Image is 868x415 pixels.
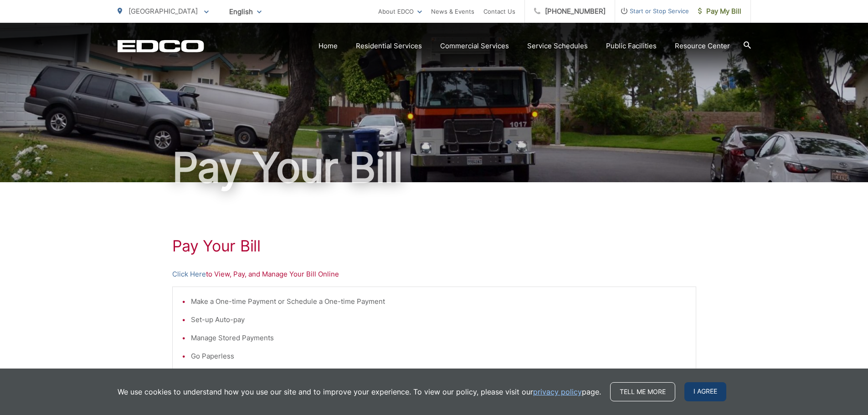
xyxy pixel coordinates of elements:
[128,7,198,15] span: [GEOGRAPHIC_DATA]
[191,296,687,307] li: Make a One-time Payment or Schedule a One-time Payment
[431,6,474,17] a: News & Events
[356,41,422,51] a: Residential Services
[118,40,204,52] a: EDCD logo. Return to the homepage.
[318,41,338,51] a: Home
[440,41,509,51] a: Commercial Services
[118,145,751,190] h1: Pay Your Bill
[527,41,588,51] a: Service Schedules
[684,382,726,401] span: I agree
[483,6,515,17] a: Contact Us
[172,269,696,280] p: to View, Pay, and Manage Your Bill Online
[172,269,206,280] a: Click Here
[610,382,675,401] a: Tell me more
[222,4,268,20] span: English
[191,333,687,343] li: Manage Stored Payments
[698,6,741,17] span: Pay My Bill
[172,237,696,255] h1: Pay Your Bill
[675,41,730,51] a: Resource Center
[533,386,582,397] a: privacy policy
[606,41,657,51] a: Public Facilities
[191,314,687,325] li: Set-up Auto-pay
[378,6,422,17] a: About EDCO
[118,386,601,397] p: We use cookies to understand how you use our site and to improve your experience. To view our pol...
[191,351,687,362] li: Go Paperless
